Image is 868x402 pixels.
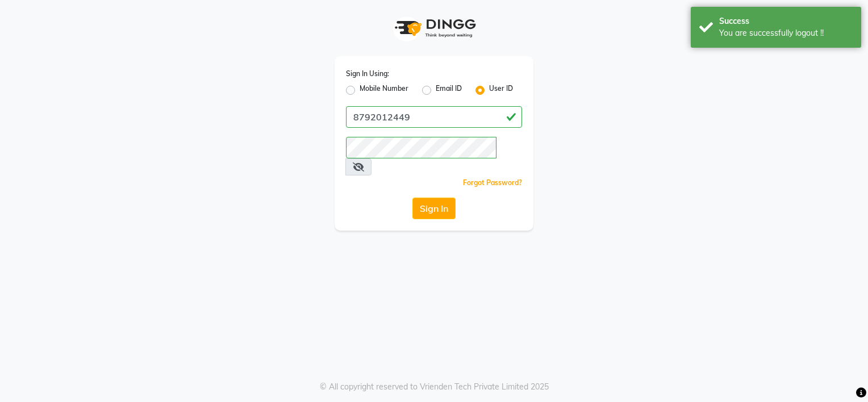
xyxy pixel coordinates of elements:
[360,83,408,97] label: Mobile Number
[719,27,853,39] div: You are successfully logout !!
[346,69,389,79] label: Sign In Using:
[346,106,522,128] input: Username
[389,11,479,45] img: logo1.svg
[436,83,462,97] label: Email ID
[463,178,522,187] a: Forgot Password?
[412,198,456,219] button: Sign In
[346,137,496,158] input: Username
[719,15,853,27] div: Success
[489,83,513,97] label: User ID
